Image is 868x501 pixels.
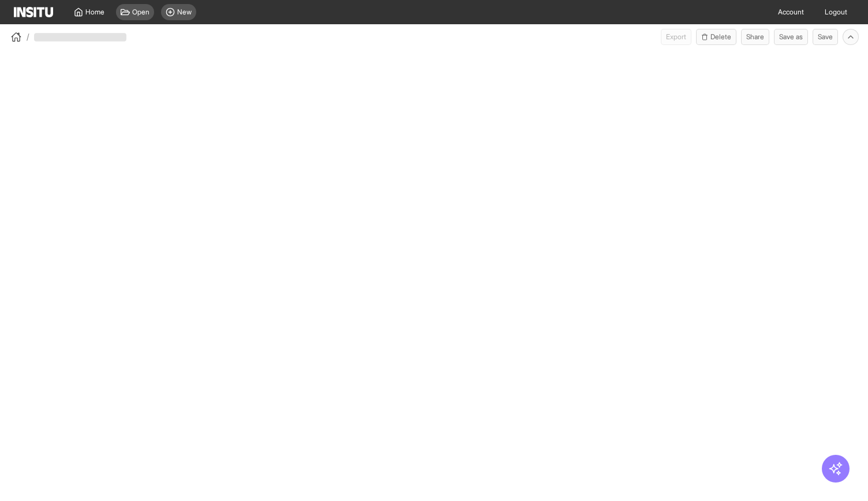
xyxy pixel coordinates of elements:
[661,29,691,45] button: Export
[696,29,736,45] button: Delete
[27,31,29,43] span: /
[813,29,838,45] button: Save
[774,29,808,45] button: Save as
[9,30,29,44] button: /
[177,8,192,17] span: New
[741,29,769,45] button: Share
[14,7,53,17] img: Logo
[661,29,691,45] span: Can currently only export from Insights reports.
[132,8,149,17] span: Open
[85,8,104,17] span: Home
